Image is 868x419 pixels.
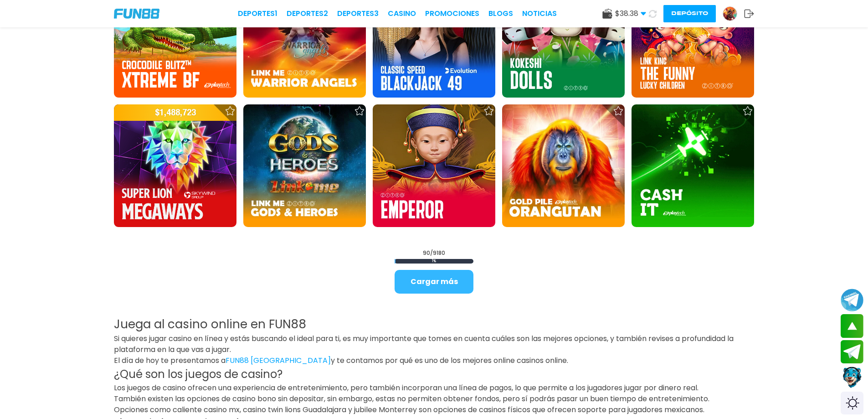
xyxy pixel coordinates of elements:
button: Join telegram channel [841,288,863,312]
h1: Juega al casino online en FUN88 [114,316,754,333]
a: Promociones [425,8,479,19]
a: Avatar [723,6,744,21]
a: FUN88 [GEOGRAPHIC_DATA] [226,355,331,366]
p: $ 1,488,723 [114,104,236,121]
h2: ¿Qué son los juegos de casino? [114,366,754,383]
img: Company Logo [114,9,159,19]
img: Emperor [373,104,495,227]
span: $ 38.38 [615,8,646,19]
span: 90 / 9180 [423,249,445,257]
div: Switch theme [841,392,863,414]
button: Cargar más [395,270,473,294]
p: Si quieres jugar casino en línea y estás buscando el ideal para ti, es muy importante que tomes e... [114,333,754,355]
button: Contact customer service [841,366,863,389]
p: Opciones como caliente casino mx, casino twin lions Guadalajara y jubilee Monterrey son opciones ... [114,404,754,415]
button: Depósito [663,5,716,22]
a: CASINO [388,8,416,19]
img: Link Me Gods And Heroes [243,104,366,227]
p: El día de hoy te presentamos a y te contamos por qué es uno de los mejores online casinos online. [114,355,754,366]
button: scroll up [841,314,863,338]
a: Deportes2 [287,8,328,19]
button: Join telegram [841,340,863,364]
a: Deportes3 [337,8,379,19]
img: Gold Pile Orangutan [502,104,625,227]
span: 1 % [395,259,473,264]
img: Avatar [723,7,737,21]
img: CASH IT [632,104,754,227]
a: Deportes1 [238,8,277,19]
a: BLOGS [488,8,513,19]
p: También existen las opciones de casino bono sin depositar, sin embargo, estas no permiten obtener... [114,393,754,404]
img: Super Lion MEGAWAYS™ [114,104,236,227]
p: Los juegos de casino ofrecen una experiencia de entretenimiento, pero también incorporan una líne... [114,383,754,393]
a: NOTICIAS [522,8,557,19]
